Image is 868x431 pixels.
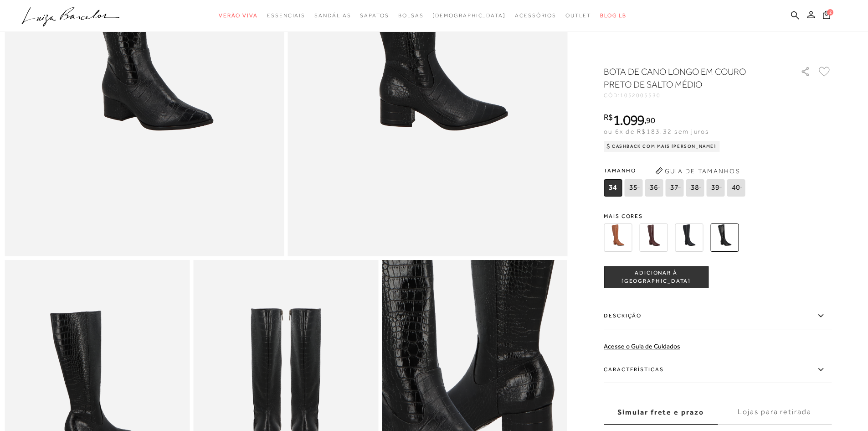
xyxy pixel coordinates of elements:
[600,12,627,19] span: BLOG LB
[604,357,832,383] label: Características
[604,179,622,197] span: 34
[604,213,832,219] span: Mais cores
[604,93,786,98] div: CÓD:
[360,12,389,19] span: Sapatos
[827,9,833,16] span: 2
[624,179,642,197] span: 35
[219,12,258,19] span: Verão Viva
[646,115,655,125] span: 90
[604,400,718,425] label: Simular frete e prazo
[267,12,305,19] span: Essenciais
[613,112,645,128] span: 1.099
[604,343,680,350] a: Acesse o Guia de Cuidados
[604,269,708,285] span: ADICIONAR À [GEOGRAPHIC_DATA]
[398,12,424,19] span: Bolsas
[604,128,709,135] span: ou 6x de R$183,32 sem juros
[604,303,832,329] label: Descrição
[645,179,663,197] span: 36
[565,7,591,24] a: categoryNavScreenReaderText
[314,12,351,19] span: Sandálias
[652,164,743,178] button: Guia de Tamanhos
[432,7,506,24] a: noSubCategoriesText
[675,223,703,252] img: BOTA DE CANO LONGO EM COURO PRETO DE SALTO MÉDIO
[604,223,632,252] img: BOTA DE CANO LONGO EM COURO CARAMELO DE SALTO MÉDIO
[718,400,832,425] label: Lojas para retirada
[515,12,556,19] span: Acessórios
[314,7,351,24] a: categoryNavScreenReaderText
[565,12,591,19] span: Outlet
[706,179,724,197] span: 39
[820,10,833,22] button: 2
[665,179,683,197] span: 37
[686,179,704,197] span: 38
[600,7,627,24] a: BLOG LB
[515,7,556,24] a: categoryNavScreenReaderText
[604,65,775,91] h1: BOTA DE CANO LONGO EM COURO PRETO DE SALTO MÉDIO
[219,7,258,24] a: categoryNavScreenReaderText
[604,164,747,177] span: Tamanho
[639,223,668,252] img: BOTA DE CANO LONGO EM COURO MARROM CAFÉ DE SALTO MÉDIO
[710,223,739,252] img: BOTA DE CANO LONGO EM COURO PRETO DE SALTO MÉDIO
[727,179,745,197] span: 40
[267,7,305,24] a: categoryNavScreenReaderText
[604,266,709,288] button: ADICIONAR À [GEOGRAPHIC_DATA]
[360,7,389,24] a: categoryNavScreenReaderText
[604,141,720,152] div: Cashback com Mais [PERSON_NAME]
[644,116,655,125] i: ,
[604,113,613,121] i: R$
[398,7,424,24] a: categoryNavScreenReaderText
[432,12,506,19] span: [DEMOGRAPHIC_DATA]
[620,92,661,99] span: 1052005530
